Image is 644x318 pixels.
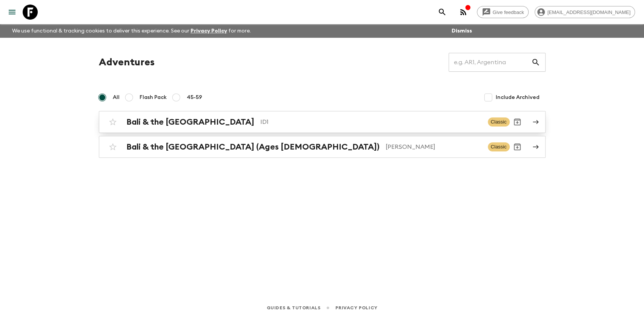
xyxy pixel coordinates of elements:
span: Give feedback [489,9,528,15]
button: menu [5,5,20,20]
span: Flash Pack [140,94,167,101]
button: Archive [510,139,525,154]
h1: Adventures [99,55,155,70]
a: Bali & the [GEOGRAPHIC_DATA]ID1ClassicArchive [99,111,546,133]
p: We use functional & tracking cookies to deliver this experience. See our for more. [9,24,254,38]
span: [EMAIL_ADDRESS][DOMAIN_NAME] [543,9,635,15]
a: Guides & Tutorials [266,304,320,312]
h2: Bali & the [GEOGRAPHIC_DATA] [126,117,254,127]
span: 45-59 [187,94,202,101]
h2: Bali & the [GEOGRAPHIC_DATA] (Ages [DEMOGRAPHIC_DATA]) [126,142,380,152]
input: e.g. AR1, Argentina [449,52,531,73]
a: Privacy Policy [335,304,377,312]
span: Include Archived [496,94,539,101]
button: search adventures [435,5,450,20]
a: Privacy Policy [191,28,227,34]
a: Give feedback [477,6,529,18]
span: All [113,94,120,101]
p: ID1 [260,117,482,127]
p: [PERSON_NAME] [386,142,482,151]
div: [EMAIL_ADDRESS][DOMAIN_NAME] [535,6,635,18]
span: Classic [488,117,510,127]
button: Archive [510,114,525,130]
span: Classic [488,142,510,151]
a: Bali & the [GEOGRAPHIC_DATA] (Ages [DEMOGRAPHIC_DATA])[PERSON_NAME]ClassicArchive [99,136,546,158]
button: Dismiss [450,26,474,36]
